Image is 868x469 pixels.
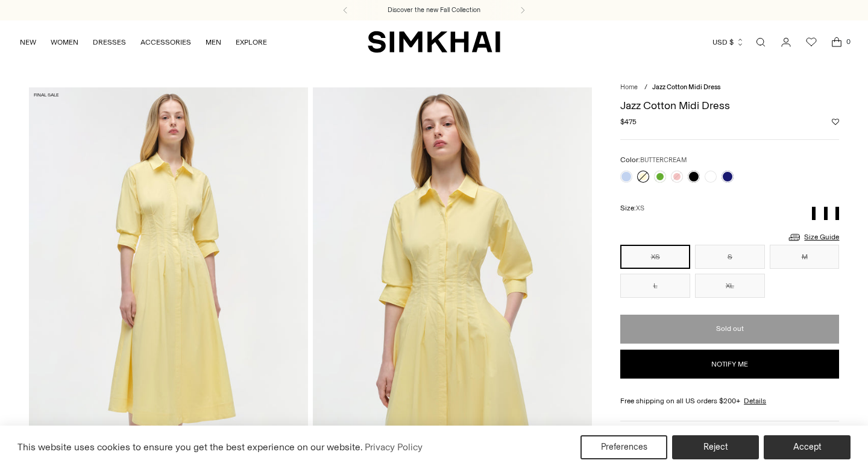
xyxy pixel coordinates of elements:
a: WOMEN [51,29,78,55]
a: Go to the account page [774,30,798,54]
button: Accept [764,435,851,459]
button: Preferences [580,435,667,459]
button: S [695,245,765,269]
label: Size: [620,203,644,214]
a: Size Guide [787,230,839,245]
a: Details [744,395,766,406]
span: $475 [620,116,637,127]
span: 0 [843,36,854,47]
button: Notify me [620,350,839,379]
button: Reject [672,435,759,459]
div: Free shipping on all US orders $200+ [620,395,839,406]
button: XS [620,245,690,269]
span: Jazz Cotton Midi Dress [652,83,720,91]
span: This website uses cookies to ensure you get the best experience on our website. [17,441,363,453]
span: BUTTERCREAM [640,156,687,164]
a: Privacy Policy (opens in a new tab) [363,438,424,456]
a: NEW [20,29,36,55]
a: MEN [206,29,221,55]
span: XS [636,204,644,212]
a: ACCESSORIES [140,29,191,55]
a: Home [620,83,638,91]
a: Open cart modal [825,30,849,54]
button: M [770,245,840,269]
button: XL [695,274,765,298]
a: DRESSES [93,29,126,55]
button: USD $ [712,29,744,55]
label: Color: [620,154,687,166]
nav: breadcrumbs [620,83,839,93]
a: Discover the new Fall Collection [388,5,480,15]
button: Add to Wishlist [832,118,839,125]
a: Open search modal [749,30,773,54]
a: EXPLORE [236,29,267,55]
a: Wishlist [799,30,823,54]
h1: Jazz Cotton Midi Dress [620,100,839,111]
a: SIMKHAI [368,30,500,54]
div: / [644,83,647,93]
button: L [620,274,690,298]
